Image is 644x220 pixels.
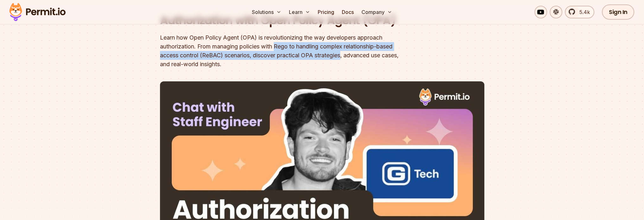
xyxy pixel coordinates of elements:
button: Solutions [249,6,284,18]
a: Docs [339,6,356,18]
a: Pricing [315,6,337,18]
span: 5.4k [576,8,590,16]
button: Company [359,6,395,18]
a: 5.4k [565,6,594,18]
h1: Authorization with Open Policy Agent (OPA) [160,13,403,28]
a: Sign In [602,4,634,20]
img: Permit logo [6,1,68,23]
button: Learn [286,6,313,18]
div: Learn how Open Policy Agent (OPA) is revolutionizing the way developers approach authorization. F... [160,33,403,69]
